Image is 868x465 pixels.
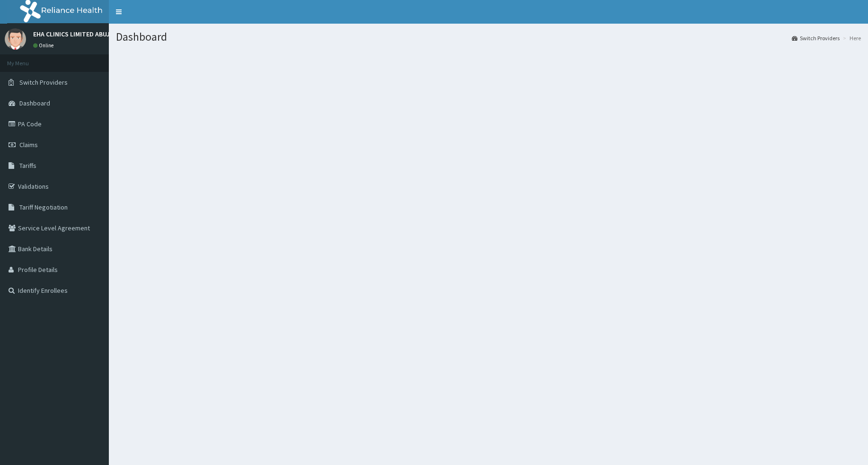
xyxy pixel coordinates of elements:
[841,34,861,42] li: Here
[19,78,68,87] span: Switch Providers
[33,42,56,49] a: Online
[5,28,26,50] img: User Image
[792,34,840,42] a: Switch Providers
[19,203,68,211] span: Tariff Negotiation
[19,99,50,107] span: Dashboard
[33,31,114,37] p: EHA CLINICS LIMITED ABUJA
[19,140,38,149] span: Claims
[116,31,861,43] h1: Dashboard
[19,161,36,170] span: Tariffs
